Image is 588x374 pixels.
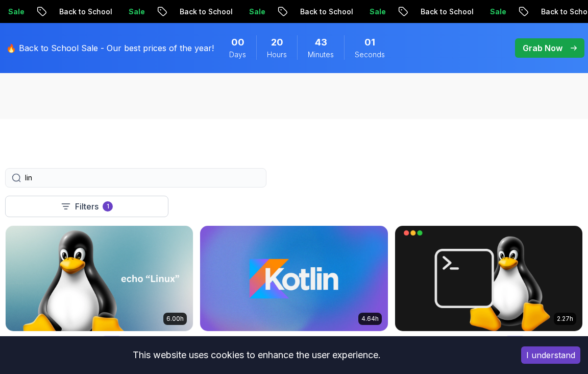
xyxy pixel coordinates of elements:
p: Sale [120,7,153,17]
img: Kotlin for Beginners card [200,226,387,331]
span: 43 Minutes [315,35,327,50]
p: Back to School [412,7,481,17]
span: 1 Seconds [364,35,375,50]
p: Sale [240,7,273,17]
span: 20 Hours [271,35,283,50]
p: Grab Now [523,42,562,54]
a: Kotlin for Beginners card4.64hKotlin for BeginnersKotlin fundamentals for mobile, game, and web d... [200,225,388,372]
span: Seconds [355,50,385,60]
span: Hours [267,50,287,60]
p: 6.00h [166,315,184,323]
p: Sale [481,7,514,17]
h2: Kotlin for Beginners [200,335,289,349]
p: Back to School [171,7,240,17]
p: 🔥 Back to School Sale - Our best prices of the year! [6,42,214,54]
img: Linux Fundamentals card [6,226,193,331]
p: 1 [107,202,109,211]
div: This website uses cookies to enhance the user experience. [8,344,506,366]
p: Back to School [51,7,120,17]
img: Linux for Professionals card [395,226,582,331]
button: Accept cookies [521,346,580,364]
h2: Linux Fundamentals [5,335,95,349]
input: Search Java, React, Spring boot ... [25,173,260,183]
span: Days [229,50,246,60]
a: Linux Fundamentals card6.00hLinux FundamentalsProLearn the fundamentals of Linux and how to use t... [5,225,193,372]
p: Filters [75,200,99,213]
p: Sale [361,7,394,17]
span: 0 Days [231,35,244,50]
h2: Linux for Professionals [395,335,499,349]
p: 4.64h [361,315,379,323]
p: Back to School [291,7,361,17]
span: Minutes [308,50,334,60]
button: Filters1 [5,196,168,217]
p: 2.27h [557,315,573,323]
